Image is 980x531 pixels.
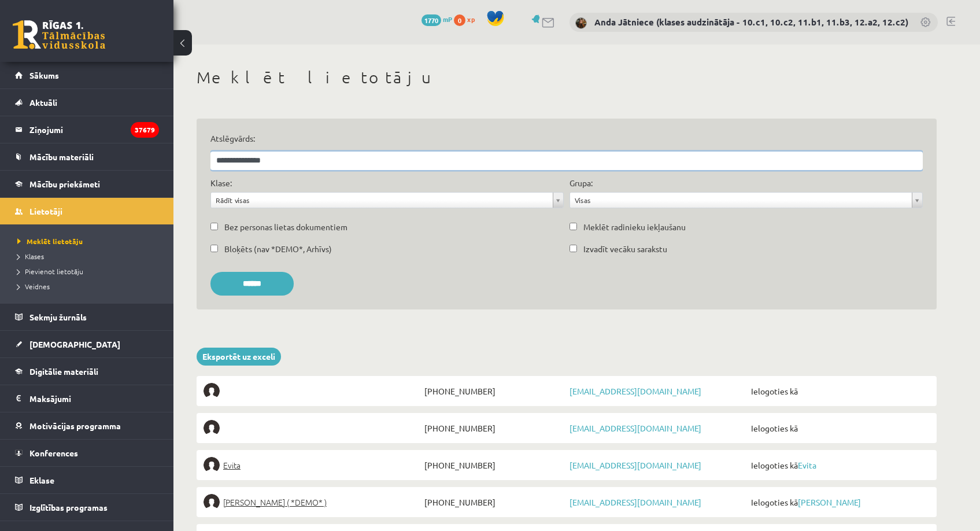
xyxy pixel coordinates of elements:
[17,266,162,276] a: Pievienot lietotāju
[570,193,922,208] a: Visas
[131,122,159,138] i: 37679
[29,421,121,431] span: Motivācijas programma
[29,475,54,485] span: Eklase
[15,171,159,197] a: Mācību priekšmeti
[569,460,701,470] a: [EMAIL_ADDRESS][DOMAIN_NAME]
[748,494,930,510] span: Ielogoties kā
[15,467,159,493] a: Eklase
[15,412,159,439] a: Motivācijas programma
[29,502,108,512] span: Izglītības programas
[798,497,861,507] a: [PERSON_NAME]
[583,243,667,255] label: Izvadīt vecāku sarakstu
[454,14,465,26] span: 0
[594,16,908,28] a: Anda Jātniece (klases audzinātāja - 10.c1, 10.c2, 11.b1, 11.b3, 12.a2, 12.c2)
[421,494,567,510] span: [PHONE_NUMBER]
[29,339,120,349] span: [DEMOGRAPHIC_DATA]
[421,14,452,24] a: 1770 mP
[15,89,159,116] a: Aktuāli
[421,457,567,473] span: [PHONE_NUMBER]
[569,386,701,396] a: [EMAIL_ADDRESS][DOMAIN_NAME]
[15,358,159,385] a: Digitālie materiāli
[13,20,105,49] a: Rīgas 1. Tālmācības vidusskola
[29,179,100,189] span: Mācību priekšmeti
[421,420,567,436] span: [PHONE_NUMBER]
[29,116,159,143] legend: Ziņojumi
[197,68,937,87] h1: Meklēt lietotāju
[17,251,162,261] a: Klases
[29,312,87,322] span: Sekmju žurnāls
[454,14,480,24] a: 0 xp
[29,152,94,162] span: Mācību materiāli
[197,348,281,366] a: Eksportēt uz exceli
[15,304,159,330] a: Sekmju žurnāls
[15,331,159,357] a: [DEMOGRAPHIC_DATA]
[421,14,441,26] span: 1770
[29,206,62,216] span: Lietotāji
[17,267,83,276] span: Pievienot lietotāju
[748,383,930,399] span: Ielogoties kā
[467,14,475,24] span: xp
[224,221,347,233] label: Bez personas lietas dokumentiem
[204,494,421,510] a: [PERSON_NAME] ( *DEMO* )
[15,494,159,521] a: Izglītības programas
[443,14,452,24] span: mP
[223,457,241,473] span: Evita
[583,221,686,233] label: Meklēt radinieku iekļaušanu
[29,366,98,377] span: Digitālie materiāli
[15,116,159,143] a: Ziņojumi37679
[17,282,50,291] span: Veidnes
[223,494,327,510] span: [PERSON_NAME] ( *DEMO* )
[575,17,587,29] img: Anda Jātniece (klases audzinātāja - 10.c1, 10.c2, 11.b1, 11.b3, 12.a2, 12.c2)
[15,385,159,412] a: Maksājumi
[575,193,907,208] span: Visas
[204,457,421,473] a: Evita
[210,177,232,189] label: Klase:
[748,420,930,436] span: Ielogoties kā
[204,457,220,473] img: Evita
[216,193,548,208] span: Rādīt visas
[211,193,563,208] a: Rādīt visas
[224,243,332,255] label: Bloķēts (nav *DEMO*, Arhīvs)
[29,97,57,108] span: Aktuāli
[748,457,930,473] span: Ielogoties kā
[569,423,701,433] a: [EMAIL_ADDRESS][DOMAIN_NAME]
[17,236,162,246] a: Meklēt lietotāju
[29,70,59,80] span: Sākums
[204,494,220,510] img: Elīna Elizabete Ancveriņa
[17,281,162,292] a: Veidnes
[15,143,159,170] a: Mācību materiāli
[15,62,159,89] a: Sākums
[15,198,159,224] a: Lietotāji
[569,177,593,189] label: Grupa:
[29,448,78,458] span: Konferences
[15,440,159,466] a: Konferences
[421,383,567,399] span: [PHONE_NUMBER]
[798,460,816,470] a: Evita
[17,237,83,246] span: Meklēt lietotāju
[17,252,44,261] span: Klases
[210,132,923,145] label: Atslēgvārds:
[29,385,159,412] legend: Maksājumi
[569,497,701,507] a: [EMAIL_ADDRESS][DOMAIN_NAME]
